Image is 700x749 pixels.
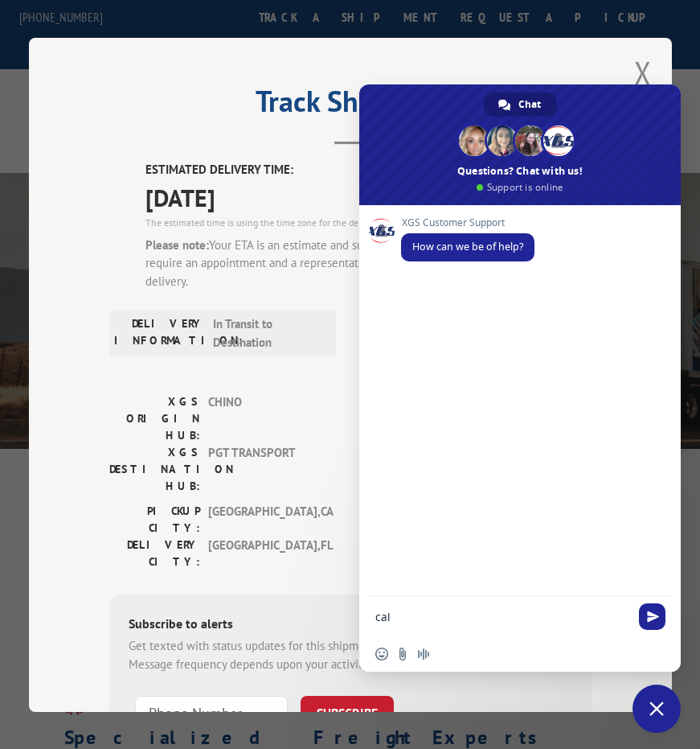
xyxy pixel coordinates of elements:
span: [GEOGRAPHIC_DATA] , CA [208,503,317,537]
div: Close chat [632,685,681,733]
strong: Please note: [145,237,209,252]
span: Insert an emoji [375,648,388,661]
div: Chat [484,93,557,117]
label: DELIVERY CITY: [109,537,200,570]
label: DELIVERY INFORMATION: [114,315,205,352]
label: WEIGHT: [350,411,477,430]
span: CHINO [208,393,317,444]
button: SUBSCRIBE [301,696,394,730]
span: [DATE] [145,179,592,215]
span: [GEOGRAPHIC_DATA] , FL [208,537,317,570]
textarea: Compose your message... [375,610,629,624]
span: Audio message [417,648,430,661]
label: PICKUP CITY: [109,503,200,537]
span: Send [639,603,665,630]
div: Your ETA is an estimate and subject to change. Residential deliveries require an appointment and ... [145,236,592,290]
button: Close modal [634,51,652,94]
h2: Track Shipment [109,90,592,121]
label: PROBILL: [350,315,477,334]
label: BILL OF LADING: [350,352,477,385]
input: Phone Number [135,696,288,730]
span: XGS Customer Support [401,217,534,228]
label: XGS DESTINATION HUB: [109,444,200,495]
label: PIECES: [350,393,477,412]
span: Send a file [396,648,409,661]
label: XGS ORIGIN HUB: [109,393,200,444]
div: The estimated time is using the time zone for the delivery destination. [145,215,592,229]
span: How can we be of help? [412,240,523,253]
label: BILL DATE: [350,333,477,352]
span: Chat [518,93,541,117]
span: PGT TRANSPORT [208,444,317,495]
div: Get texted with status updates for this shipment. Message and data rates may apply. Message frequ... [129,637,572,673]
span: In Transit to Destination [213,315,321,352]
label: ESTIMATED DELIVERY TIME: [145,161,592,179]
div: Subscribe to alerts [129,614,572,637]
